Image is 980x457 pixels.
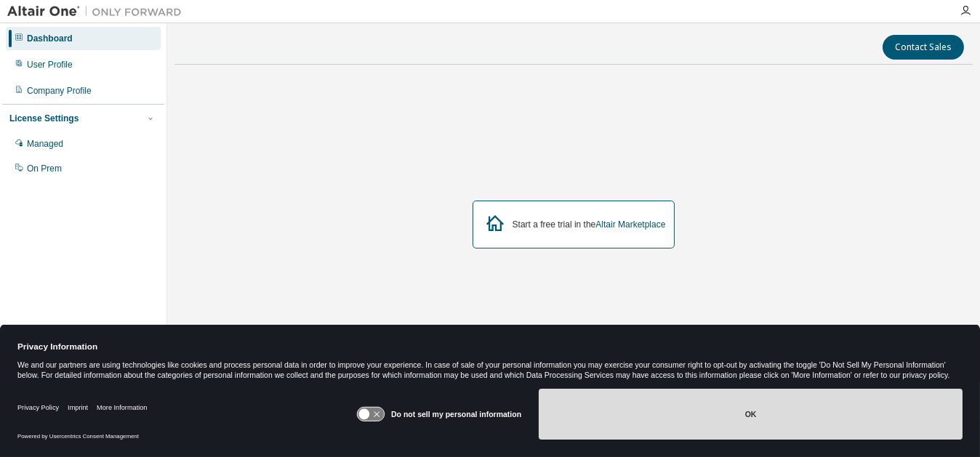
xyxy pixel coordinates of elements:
div: Company Profile [27,85,92,97]
div: On Prem [27,163,62,174]
div: License Settings [9,113,79,124]
div: Start a free trial in the [513,219,666,230]
div: User Profile [27,59,73,70]
a: Altair Marketplace [595,219,665,230]
div: Dashboard [27,33,73,44]
div: Managed [27,138,63,150]
button: Contact Sales [883,35,964,60]
img: Altair One [7,4,189,19]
